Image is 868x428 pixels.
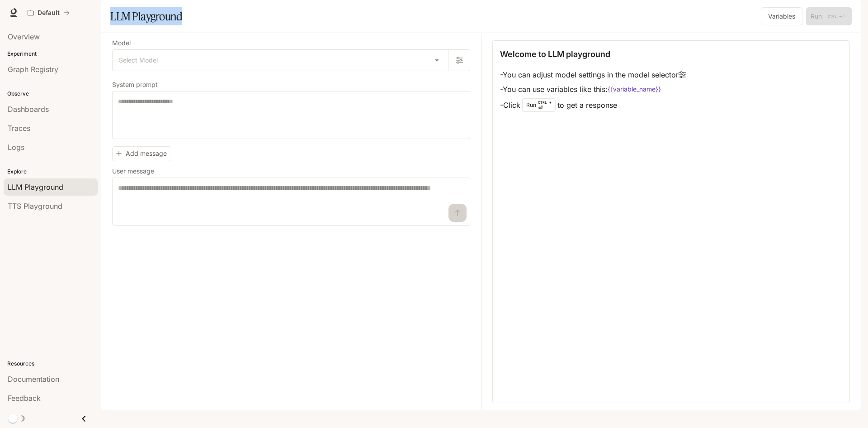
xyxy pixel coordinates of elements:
[38,9,60,17] p: Default
[110,7,182,25] h1: LLM Playground
[112,146,171,161] button: Add message
[112,40,131,46] p: Model
[24,4,74,22] button: All workspaces
[119,56,158,65] span: Select Model
[113,50,448,71] div: Select Model
[761,7,802,25] button: Variables
[500,48,610,60] p: Welcome to LLM playground
[522,98,556,112] div: Run
[112,82,158,88] p: System prompt
[500,96,686,114] li: - Click to get a response
[538,100,552,105] p: CTRL +
[538,100,552,111] p: ⏎
[112,168,154,174] p: User message
[500,67,686,82] li: - You can adjust model settings in the model selector
[608,85,661,94] code: {{variable_name}}
[500,82,686,96] li: - You can use variables like this:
